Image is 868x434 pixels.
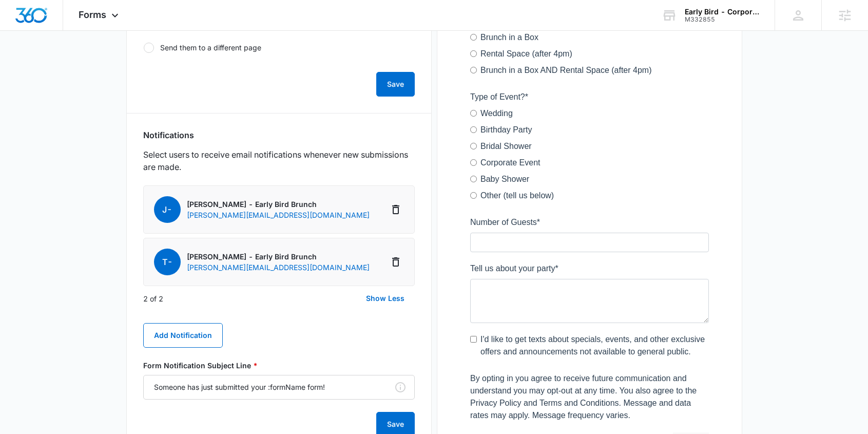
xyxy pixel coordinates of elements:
[154,249,181,275] span: T-
[143,148,415,173] p: Select users to receive email notifications whenever new submissions are made.
[10,306,68,318] label: Brunch in a Box
[79,9,106,20] span: Forms
[10,399,62,411] label: Birthday Party
[356,286,415,311] button: Show Less
[187,210,370,220] p: [PERSON_NAME][EMAIL_ADDRESS][DOMAIN_NAME]
[685,16,760,23] div: account id
[388,254,404,270] button: Delete Notification
[154,196,181,223] span: J-
[143,293,163,304] p: 2 of 2
[143,130,194,140] h3: Notifications
[10,323,102,335] label: Rental Space (after 4pm)
[187,262,370,273] p: [PERSON_NAME][EMAIL_ADDRESS][DOMAIN_NAME]
[143,42,415,53] label: Send them to a different page
[10,415,62,427] label: Bridal Shower
[187,251,370,262] p: [PERSON_NAME] - Early Bird Brunch
[388,201,404,218] button: Delete Notification
[10,339,182,351] label: Brunch in a Box AND Rental Space (after 4pm)
[376,72,415,97] button: Save
[685,8,760,16] div: account name
[143,323,223,348] button: Add Notification
[143,360,415,371] label: Form Notification Subject Line
[10,382,43,394] label: Wedding
[187,199,370,210] p: [PERSON_NAME] - Early Bird Brunch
